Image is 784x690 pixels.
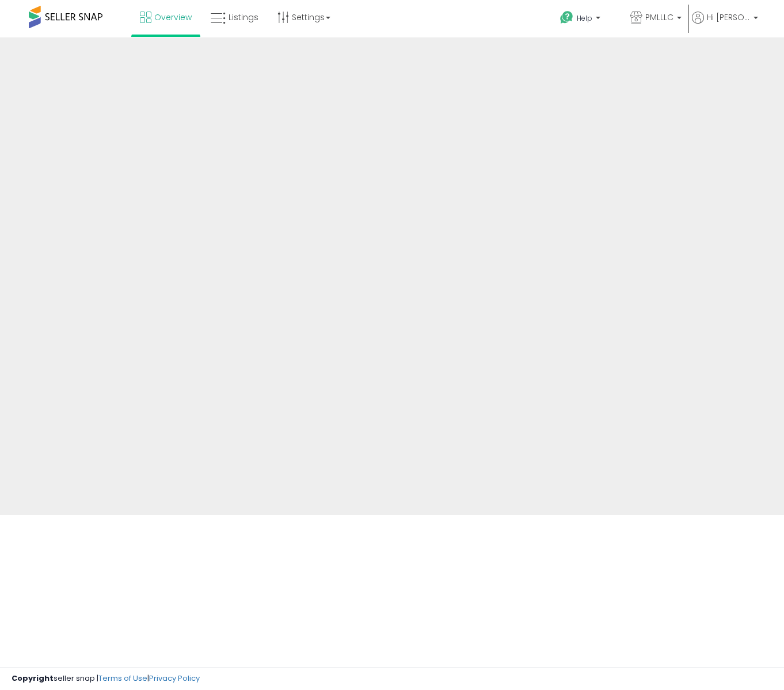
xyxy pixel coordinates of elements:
span: Help [577,13,592,23]
span: Overview [154,12,192,23]
a: Help [551,2,620,37]
span: PMLLLC [645,12,673,23]
span: Listings [229,12,258,23]
i: Get Help [560,10,574,25]
span: Hi [PERSON_NAME] [707,12,750,23]
a: Hi [PERSON_NAME] [692,12,758,37]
